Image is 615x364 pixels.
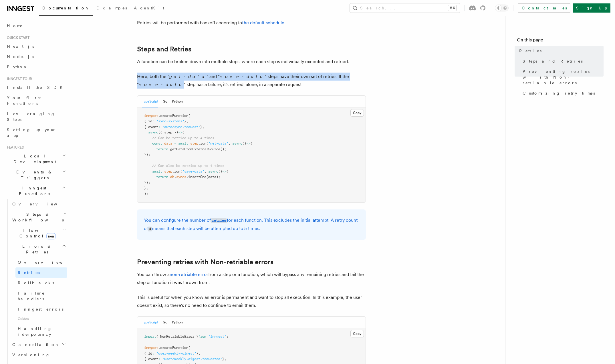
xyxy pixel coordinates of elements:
span: , [204,169,206,173]
span: () [242,141,246,145]
span: , [228,141,230,145]
a: Contact sales [518,3,570,13]
button: Flow Controlnew [10,225,67,241]
button: Copy [350,109,364,117]
a: AgentKit [130,2,168,15]
span: } [144,186,146,190]
span: } [222,357,224,361]
span: await [178,141,188,145]
a: Your first Functions [5,93,67,109]
span: "auto/sync.request" [162,125,200,129]
span: Overview [18,260,77,265]
span: // Can also be retried up to 4 times [152,164,224,168]
span: Inngest Functions [5,185,62,197]
span: Setting up your app [7,127,56,138]
em: get-data [169,74,207,79]
span: , [224,357,226,361]
a: Customizing retry times [520,88,604,98]
a: Steps and Retries [137,45,191,53]
p: Retries will be performed with backoff according to . [137,19,366,27]
em: save-data [139,82,184,87]
span: } [196,351,198,355]
span: ( [188,114,190,118]
span: .run [172,169,180,173]
a: Steps and Retries [520,56,604,66]
span: Events & Triggers [5,169,62,181]
span: } [200,125,202,129]
span: : [152,351,154,355]
button: Inngest Functions [5,183,67,199]
code: 4 [148,227,152,231]
span: { event [144,125,158,129]
a: Node.js [5,51,67,62]
span: ; [226,335,228,339]
span: => [246,141,250,145]
span: Overview [12,202,71,206]
span: () [218,169,222,173]
span: => [178,130,182,134]
span: Home [7,23,23,29]
span: : [158,125,160,129]
button: TypeScript [142,317,158,328]
span: from [198,335,206,339]
span: const [152,141,162,145]
span: : [152,119,154,123]
span: getDataFromExternalSource [170,147,220,151]
button: Toggle dark mode [495,5,509,11]
span: Flow Control [10,227,63,239]
a: Sign Up [573,3,610,13]
span: } [184,119,186,123]
span: .createFunction [158,114,188,118]
a: Setting up your app [5,125,67,141]
span: { [226,169,228,173]
span: Rollbacks [18,281,54,285]
button: Go [163,317,167,328]
a: the default schedule [242,20,284,25]
span: "save-data" [182,169,204,173]
span: Steps & Workflows [10,211,64,223]
span: Guides [15,314,67,323]
a: Python [5,62,67,72]
span: new [46,233,56,239]
a: Inngest errors [15,304,67,314]
span: { [182,130,184,134]
span: .run [198,141,206,145]
button: Steps & Workflows [10,209,67,225]
span: , [186,119,188,123]
span: (data); [206,175,220,179]
a: Preventing retries with Non-retriable errors [520,66,604,88]
span: Features [5,145,24,150]
span: Inngest tour [5,77,32,81]
p: This is useful for when you know an error is permanent and want to stop all execution. In this ex... [137,293,366,309]
a: Handling idempotency [15,323,67,339]
button: Go [163,96,167,107]
span: async [148,130,158,134]
span: data [164,141,172,145]
h4: On this page [517,37,604,46]
span: // Can be retried up to 4 times [152,136,214,140]
span: , [198,351,200,355]
span: import [144,335,156,339]
span: Failure handlers [18,291,45,301]
button: Search...⌘K [350,3,460,13]
span: ( [180,169,182,173]
span: { NonRetriableError } [156,335,198,339]
span: = [174,141,176,145]
span: inngest [144,346,158,350]
span: , [202,125,204,129]
span: Errors & Retries [10,243,62,255]
span: Python [7,65,28,69]
a: Home [5,21,67,31]
kbd: ⌘K [448,5,456,11]
span: }); [144,181,150,185]
a: Preventing retries with Non-retriable errors [137,258,273,266]
span: . [174,175,176,179]
button: TypeScript [142,96,158,107]
span: }); [144,153,150,157]
a: Failure handlers [15,288,67,304]
span: Preventing retries with Non-retriable errors [523,69,604,86]
span: step [164,169,172,173]
button: Python [172,317,183,328]
span: Inngest errors [18,307,64,311]
span: step [190,141,198,145]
